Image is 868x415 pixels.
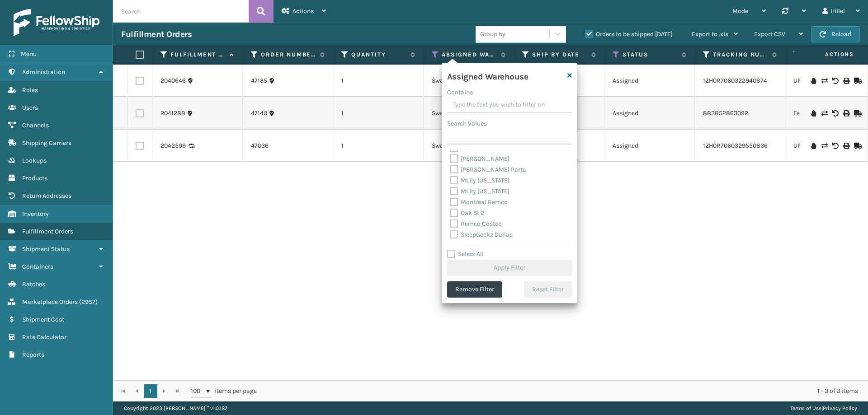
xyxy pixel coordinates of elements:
[22,298,78,306] span: Marketplace Orders
[22,174,47,182] span: Products
[22,280,45,288] span: Batches
[832,110,838,117] i: Void Label
[604,130,695,162] td: Assigned
[797,47,859,62] span: Actions
[832,143,838,149] i: Void Label
[22,121,49,129] span: Channels
[160,76,186,85] a: 2040646
[450,166,526,173] label: [PERSON_NAME] Parts
[22,192,71,200] span: Return Addresses
[447,119,487,128] label: Search Values
[424,65,514,97] td: Swarthmore
[251,141,269,150] a: 47036
[160,109,185,118] a: 2041288
[854,110,859,117] i: Mark as Shipped
[124,401,227,415] p: Copyright 2023 [PERSON_NAME]™ v 1.0.187
[191,384,257,398] span: items per page
[732,7,748,15] span: Mode
[532,51,587,59] label: Ship By Date
[292,7,314,15] span: Actions
[22,228,73,235] span: Fulfillment Orders
[269,387,858,396] div: 1 - 3 of 3 items
[22,104,38,112] span: Users
[703,142,768,149] a: 1ZH0R7060329550836
[333,65,424,97] td: 1
[251,109,267,118] a: 47140
[442,51,496,59] label: Assigned Warehouse
[604,97,695,130] td: Assigned
[585,30,673,38] label: Orders to be shipped [DATE]
[450,155,509,163] label: [PERSON_NAME]
[261,51,316,59] label: Order Number
[424,130,514,162] td: Swarthmore
[22,210,49,218] span: Inventory
[424,97,514,130] td: Swarthmore
[854,143,859,149] i: Mark as Shipped
[22,351,44,359] span: Reports
[22,316,64,323] span: Shipment Cost
[450,177,509,184] label: MLily [US_STATE]
[170,51,225,59] label: Fulfillment Order Id
[447,260,572,276] button: Apply Filter
[623,51,677,59] label: Status
[333,130,424,162] td: 1
[22,139,71,147] span: Shipping Carriers
[703,77,767,84] a: 1ZH0R7060322940874
[821,78,827,84] i: Change shipping
[854,78,859,84] i: Mark as Shipped
[811,110,816,117] i: On Hold
[832,78,838,84] i: Void Label
[21,50,37,58] span: Menu
[604,65,695,97] td: Assigned
[79,298,98,306] span: ( 2957 )
[843,110,849,117] i: Print Label
[823,405,857,411] a: Privacy Policy
[333,97,424,130] td: 1
[447,250,484,258] label: Select All
[121,29,192,40] h3: Fulfillment Orders
[251,76,267,85] a: 47135
[450,198,508,206] label: Montreal Remco
[811,78,816,84] i: On Hold
[754,30,785,38] span: Export CSV
[191,387,204,396] span: 100
[450,187,509,195] label: MLily [US_STATE]
[450,231,513,238] label: SleepGeekz Dallas
[447,97,572,113] input: Type the text you wish to filter on
[144,384,157,398] a: 1
[22,245,70,253] span: Shipment Status
[447,88,473,97] label: Contains
[811,143,816,149] i: On Hold
[790,405,821,411] a: Terms of Use
[703,109,748,117] a: 883852863092
[843,143,849,149] i: Print Label
[450,220,502,228] label: Remco Costco
[22,263,53,270] span: Containers
[843,78,849,84] i: Print Label
[821,143,827,149] i: Change shipping
[14,9,99,36] img: logo
[22,68,65,76] span: Administration
[713,51,768,59] label: Tracking Number
[821,110,827,117] i: Change shipping
[692,30,728,38] span: Export to .xls
[524,281,572,298] button: Reset Filter
[811,26,860,42] button: Reload
[447,281,502,298] button: Remove Filter
[22,157,47,164] span: Lookups
[480,29,505,39] div: Group by
[22,86,38,94] span: Roles
[447,69,528,82] h4: Assigned Warehouse
[450,209,484,217] label: Oak St 2
[22,333,66,341] span: Rate Calculator
[790,401,857,415] div: |
[351,51,406,59] label: Quantity
[160,141,186,150] a: 2042599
